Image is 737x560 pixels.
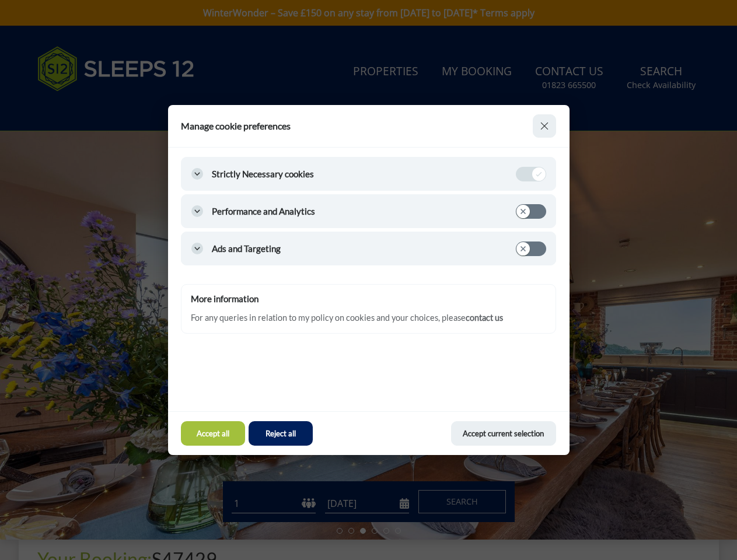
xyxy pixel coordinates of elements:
[533,114,556,138] button: Close modal
[181,194,556,228] button: Performance and Analytics
[181,421,245,446] button: Accept all
[191,294,259,304] div: More information
[181,157,556,191] button: Strictly Necessary cookies
[181,232,556,265] button: Ads and Targeting
[466,313,503,323] a: contact us
[451,421,556,446] button: Accept current selection
[181,121,514,131] h2: Manage cookie preferences
[191,311,546,324] p: For any queries in relation to my policy on cookies and your choices, please
[249,421,313,446] button: Reject all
